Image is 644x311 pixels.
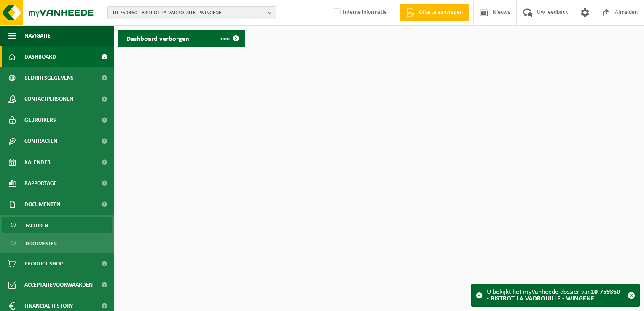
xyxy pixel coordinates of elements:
[24,25,51,46] span: Navigatie
[331,6,387,19] label: Interne informatie
[2,235,112,251] a: Documenten
[487,284,623,306] div: U bekijkt het myVanheede dossier van
[417,8,465,17] span: Offerte aanvragen
[24,67,74,88] span: Bedrijfsgegevens
[24,253,63,274] span: Product Shop
[2,217,112,233] a: Facturen
[24,46,56,67] span: Dashboard
[26,217,48,233] span: Facturen
[400,4,469,21] a: Offerte aanvragen
[212,30,244,47] a: Toon
[112,7,265,19] span: 10-759360 - BISTROT LA VADROUILLE - WINGENE
[26,236,57,252] span: Documenten
[24,274,93,295] span: Acceptatievoorwaarden
[24,88,73,110] span: Contactpersonen
[118,30,198,46] h2: Dashboard verborgen
[24,131,57,152] span: Contracten
[487,289,620,302] strong: 10-759360 - BISTROT LA VADROUILLE - WINGENE
[24,110,56,131] span: Gebruikers
[219,36,230,41] span: Toon
[24,152,51,173] span: Kalender
[107,6,276,19] button: 10-759360 - BISTROT LA VADROUILLE - WINGENE
[24,173,57,194] span: Rapportage
[24,194,60,215] span: Documenten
